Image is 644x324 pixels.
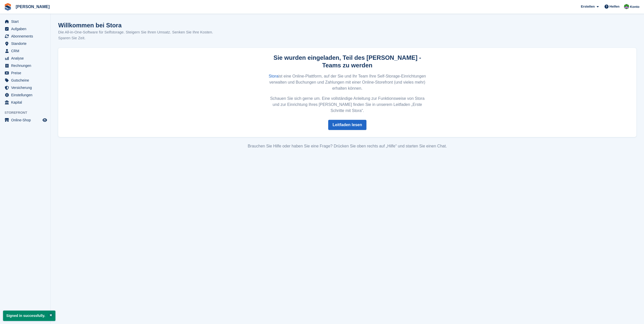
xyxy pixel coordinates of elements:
[11,99,41,106] span: Kapital
[3,25,48,32] a: menu
[14,3,52,11] a: [PERSON_NAME]
[3,33,48,40] a: menu
[3,47,48,54] a: menu
[11,117,41,124] span: Online-Shop
[3,69,48,77] a: menu
[581,4,595,9] span: Erstellen
[328,120,366,130] a: Leitfaden lesen
[3,84,48,91] a: menu
[3,40,48,47] a: menu
[3,91,48,99] a: menu
[267,73,427,91] p: ist eine Online-Plattform, auf der Sie und Ihr Team Ihre Self-Storage-Einrichtungen verwalten und...
[274,54,421,69] strong: Sie wurden eingeladen, Teil des [PERSON_NAME] -Teams zu werden
[3,62,48,69] a: menu
[11,69,41,77] span: Preise
[5,110,50,115] span: Storefront
[42,117,48,123] a: Vorschau-Shop
[11,33,41,40] span: Abonnements
[11,25,41,32] span: Aufgaben
[610,4,620,9] span: Helfen
[269,74,278,78] a: Stora
[11,47,41,54] span: CRM
[3,99,48,106] a: menu
[58,22,220,29] h1: Willkommen bei Stora
[11,91,41,99] span: Einstellungen
[11,77,41,84] span: Gutscheine
[11,40,41,47] span: Standorte
[630,4,639,9] span: Konto
[11,55,41,62] span: Analyse
[3,77,48,84] a: menu
[58,29,220,41] p: Die All-in-One-Software für Selfstorage. Steigern Sie Ihren Umsatz. Senken Sie Ihre Kosten. Spare...
[267,96,427,114] p: Schauen Sie sich gerne um. Eine vollständige Anleitung zur Funktionsweise von Stora und zur Einri...
[3,55,48,62] a: menu
[58,143,636,149] div: Brauchen Sie Hilfe oder haben Sie eine Frage? Drücken Sie oben rechts auf „Hilfe“ und starten Sie...
[4,3,12,11] img: stora-icon-8386f47178a22dfd0bd8f6a31ec36ba5ce8667c1dd55bd0f319d3a0aa187defe.svg
[11,18,41,25] span: Start
[11,84,41,91] span: Versicherung
[3,18,48,25] a: menu
[624,4,629,9] img: Kirsten May-Schäfer
[11,62,41,69] span: Rechnungen
[3,311,55,321] p: Signed in successfully.
[3,117,48,124] a: Speisekarte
